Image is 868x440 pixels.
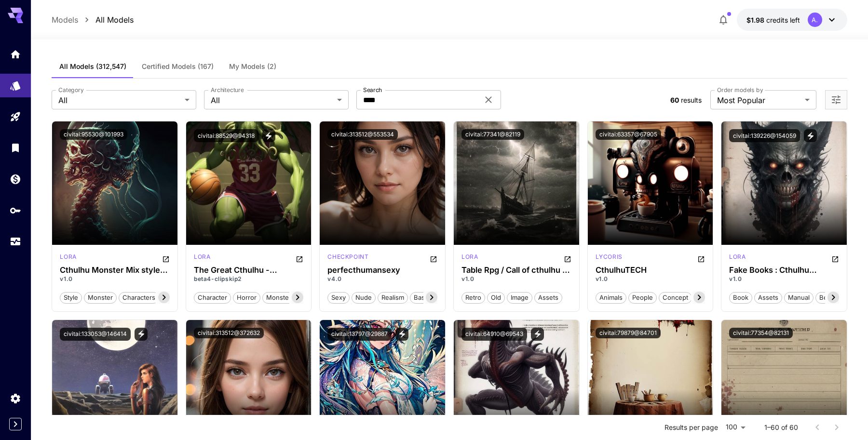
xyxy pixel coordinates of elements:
h3: Cthulhu Monster Mix style-克苏鲁怪物混合风格 [60,266,170,275]
div: Settings [10,392,21,404]
p: checkpoint [327,253,368,261]
div: SD 1.5 [596,253,623,264]
button: animals [596,291,626,304]
button: bestiary [815,291,847,304]
p: v1.0 [729,275,839,283]
button: old [487,291,505,304]
div: Table Rpg / Call of cthulhu / Mothership - Old style Photos [461,266,571,275]
label: Category [58,86,84,94]
span: sexy [328,293,349,303]
p: v1.0 [461,275,571,283]
button: Open in CivitAI [564,253,571,264]
button: civitai:63357@67905 [596,129,661,140]
p: lora [194,253,210,261]
span: nude [352,293,375,303]
label: Order models by [717,86,763,94]
button: retro [461,291,485,304]
button: Open in CivitAI [296,253,303,264]
span: Most Popular [717,94,801,106]
button: civitai:64910@69543 [461,328,527,341]
div: Usage [10,236,21,248]
span: people [629,293,656,303]
h3: The Great Cthulhu - Character [PERSON_NAME] [194,266,304,275]
span: All Models (312,547) [59,62,126,71]
span: monsters [263,293,298,303]
button: civitai:88529@94318 [194,129,258,142]
button: civitai:139226@154059 [729,129,800,142]
div: Wallet [10,173,21,185]
h3: Fake Books : Cthulhu Mythos / Bestiary [729,266,839,275]
div: The Great Cthulhu - Character LoRA [194,266,304,275]
span: assets [535,293,562,303]
div: Playground [10,111,21,123]
p: 1–60 of 60 [764,423,798,432]
span: monster [84,293,116,303]
p: lora [729,253,746,261]
span: All [211,94,333,106]
div: 100 [722,420,749,434]
p: lora [60,253,76,261]
span: My Models (2) [229,62,276,71]
button: View trigger words [531,328,544,341]
button: realism [378,291,408,304]
span: manual [785,293,813,303]
div: $1.9844 [746,15,800,25]
p: lycoris [596,253,623,261]
button: civitai:313512@553534 [327,129,398,140]
button: View trigger words [395,328,408,341]
span: credits left [766,16,800,24]
button: character [194,291,231,304]
button: Open in CivitAI [162,253,170,264]
div: A. [808,13,822,27]
span: All [58,94,181,106]
button: concept [659,291,692,304]
p: beta4-clipskip2 [194,275,304,283]
button: sexy [327,291,350,304]
a: All Models [95,14,134,26]
button: image [507,291,532,304]
div: SD 1.5 [461,253,478,264]
a: Models [52,14,78,26]
button: civitai:313512@372632 [194,328,264,338]
button: civitai:13797@29887 [327,328,392,341]
p: lora [461,253,478,261]
button: View trigger words [135,328,148,341]
button: book [729,291,752,304]
span: results [681,96,702,104]
div: SD 1.5 [60,253,76,264]
span: characters [119,293,159,303]
span: concept [659,293,692,303]
button: monster [84,291,117,304]
button: assets [534,291,562,304]
span: $1.98 [746,16,766,24]
span: old [488,293,504,303]
span: style [60,293,81,303]
button: civitai:77354@82131 [729,328,793,338]
h3: perfecthumansexy [327,266,437,275]
button: Open in CivitAI [831,253,839,264]
button: nude [352,291,376,304]
span: Certified Models (167) [142,62,214,71]
div: Library [10,142,21,154]
button: base model [410,291,453,304]
span: 60 [670,96,679,104]
button: Open more filters [830,94,842,106]
button: Expand sidebar [9,418,22,430]
span: image [507,293,532,303]
nav: breadcrumb [52,14,134,26]
button: civitai:133053@146414 [60,328,131,341]
button: style [60,291,82,304]
button: $1.9844A. [737,9,847,31]
span: character [194,293,231,303]
h3: CthulhuTECH [596,266,705,275]
button: View trigger words [262,129,275,142]
span: animals [596,293,626,303]
button: Open in CivitAI [430,253,437,264]
button: monsters [262,291,298,304]
span: realism [378,293,407,303]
